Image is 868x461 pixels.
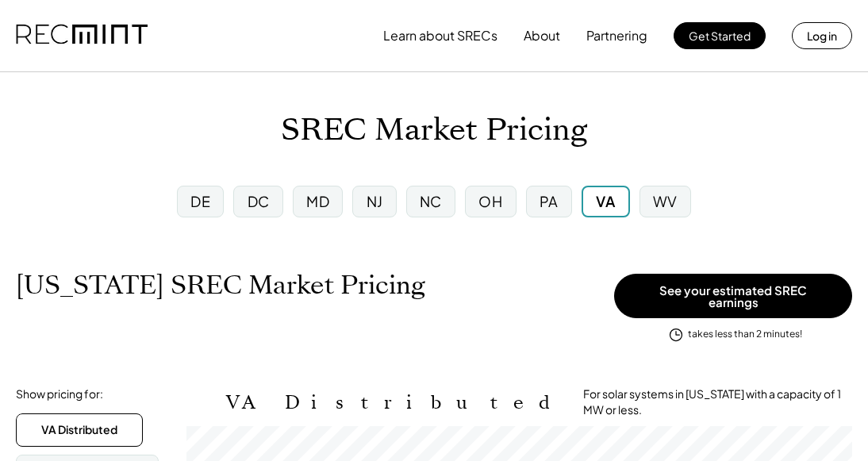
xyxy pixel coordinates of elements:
[248,191,270,211] div: DC
[674,22,766,49] button: Get Started
[583,386,852,417] div: For solar systems in [US_STATE] with a capacity of 1 MW or less.
[16,386,103,402] div: Show pricing for:
[41,422,117,438] div: VA Distributed
[524,20,560,52] button: About
[367,191,383,211] div: NJ
[306,191,329,211] div: MD
[688,328,802,341] div: takes less than 2 minutes!
[281,112,587,149] h1: SREC Market Pricing
[792,22,852,49] button: Log in
[190,191,210,211] div: DE
[16,9,148,63] img: recmint-logotype%403x.png
[420,191,442,211] div: NC
[16,270,425,301] h1: [US_STATE] SREC Market Pricing
[614,274,852,318] button: See your estimated SREC earnings
[540,191,559,211] div: PA
[383,20,497,52] button: Learn about SRECs
[586,20,647,52] button: Partnering
[653,191,678,211] div: WV
[226,391,559,414] h2: VA Distributed
[596,191,615,211] div: VA
[478,191,502,211] div: OH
